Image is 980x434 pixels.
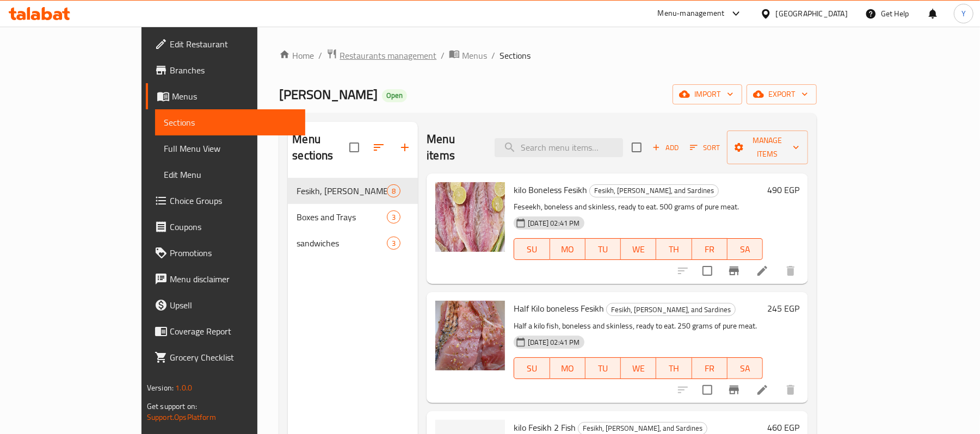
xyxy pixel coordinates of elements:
[449,48,487,63] a: Menus
[146,214,305,240] a: Coupons
[590,184,718,197] span: Fesikh, [PERSON_NAME], and Sardines
[147,381,174,395] span: Version:
[146,57,305,83] a: Branches
[514,300,604,317] span: Half Kilo boneless Fesikh
[146,292,305,318] a: Upsell
[767,182,799,197] h6: 490 EGP
[621,357,656,379] button: WE
[696,379,719,401] span: Select to update
[170,194,297,207] span: Choice Groups
[175,381,192,395] span: 1.0.0
[146,318,305,344] a: Coverage Report
[318,49,322,62] li: /
[146,188,305,214] a: Choice Groups
[288,178,418,204] div: Fesikh, [PERSON_NAME], and Sardines8
[170,64,297,77] span: Branches
[514,319,763,333] p: Half a kilo fish, boneless and skinless, ready to eat. 250 grams of pure meat.
[288,173,418,261] nav: Menu sections
[523,218,584,228] span: [DATE] 02:41 PM
[692,357,728,379] button: FR
[607,303,735,316] span: Fesikh, [PERSON_NAME], and Sardines
[721,377,747,403] button: Branch-specific-item
[495,138,623,157] input: search
[514,200,763,214] p: Feseekh, boneless and skinless, ready to eat. 500 grams of pure meat.
[435,301,505,370] img: Half Kilo boneless Fesikh
[736,134,799,161] span: Manage items
[625,241,652,257] span: WE
[340,49,436,62] span: Restaurants management
[697,361,723,376] span: FR
[155,162,305,188] a: Edit Menu
[155,109,305,135] a: Sections
[170,351,297,364] span: Grocery Checklist
[288,204,418,230] div: Boxes and Trays3
[435,182,505,252] img: kilo Boneless Fesikh
[170,299,297,312] span: Upsell
[776,8,848,20] div: [GEOGRAPHIC_DATA]
[554,241,581,257] span: MO
[382,91,407,100] span: Open
[279,82,378,107] span: [PERSON_NAME]
[491,49,495,62] li: /
[170,325,297,338] span: Coverage Report
[519,241,545,257] span: SU
[648,139,683,156] span: Add item
[661,361,687,376] span: TH
[585,357,621,379] button: TU
[146,266,305,292] a: Menu disclaimer
[387,212,400,222] span: 3
[732,241,759,257] span: SA
[621,238,656,260] button: WE
[961,8,966,20] span: Y
[550,238,585,260] button: MO
[756,383,769,396] a: Edit menu item
[382,89,407,102] div: Open
[164,168,297,181] span: Edit Menu
[441,49,445,62] li: /
[462,49,487,62] span: Menus
[500,49,531,62] span: Sections
[292,131,349,164] h2: Menu sections
[625,136,648,159] span: Select section
[514,357,550,379] button: SU
[778,377,804,403] button: delete
[288,230,418,256] div: sandwiches3
[756,264,769,277] a: Edit menu item
[170,246,297,259] span: Promotions
[155,135,305,162] a: Full Menu View
[387,238,400,249] span: 3
[172,90,297,103] span: Menus
[164,142,297,155] span: Full Menu View
[147,410,216,424] a: Support.OpsPlatform
[755,88,808,101] span: export
[727,131,808,164] button: Manage items
[146,240,305,266] a: Promotions
[387,237,400,250] div: items
[366,134,392,160] span: Sort sections
[387,186,400,196] span: 8
[687,139,723,156] button: Sort
[146,83,305,109] a: Menus
[656,238,692,260] button: TH
[297,237,387,250] span: sandwiches
[326,48,436,63] a: Restaurants management
[697,241,723,257] span: FR
[658,7,725,20] div: Menu-management
[728,238,763,260] button: SA
[170,272,297,286] span: Menu disclaimer
[147,399,197,413] span: Get support on:
[683,139,727,156] span: Sort items
[514,238,550,260] button: SU
[297,210,387,224] span: Boxes and Trays
[170,220,297,233] span: Coupons
[651,141,680,154] span: Add
[392,134,418,160] button: Add section
[554,361,581,376] span: MO
[648,139,683,156] button: Add
[690,141,720,154] span: Sort
[721,258,747,284] button: Branch-specific-item
[778,258,804,284] button: delete
[625,361,652,376] span: WE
